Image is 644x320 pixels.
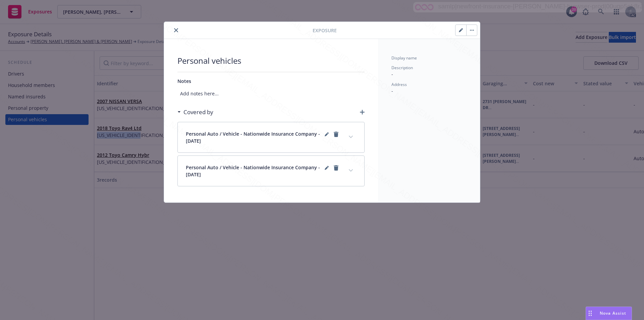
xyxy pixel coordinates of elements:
span: Display name [391,55,417,61]
a: remove [332,164,340,172]
button: close [172,26,180,34]
span: Personal Auto / Vehicle - Nationwide Insurance Company - [DATE] [186,130,323,144]
div: Drag to move [586,307,594,320]
span: Nova Assist [600,310,626,316]
span: Description [391,65,413,71]
button: Nova Assist [586,307,632,320]
span: Address [391,82,407,87]
a: editPencil [323,164,331,172]
a: remove [332,130,340,138]
button: expand content [345,165,356,176]
span: remove [332,130,340,144]
span: Add notes here... [177,87,365,100]
span: editPencil [323,164,331,178]
span: Exposure [313,27,337,34]
span: - [391,88,393,94]
span: - [391,71,393,77]
span: editPencil [323,130,331,144]
span: Personal vehicles [177,55,365,66]
h3: Covered by [183,108,213,117]
span: Personal Auto / Vehicle - Nationwide Insurance Company - [DATE] [186,164,323,178]
a: editPencil [323,130,331,138]
button: expand content [345,132,356,142]
span: remove [332,164,340,178]
span: Notes [177,78,191,84]
div: Personal Auto / Vehicle - Nationwide Insurance Company - [DATE]editPencilremoveexpand content [178,122,364,152]
div: Covered by [177,108,213,117]
div: Personal Auto / Vehicle - Nationwide Insurance Company - [DATE]editPencilremoveexpand content [178,156,364,186]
